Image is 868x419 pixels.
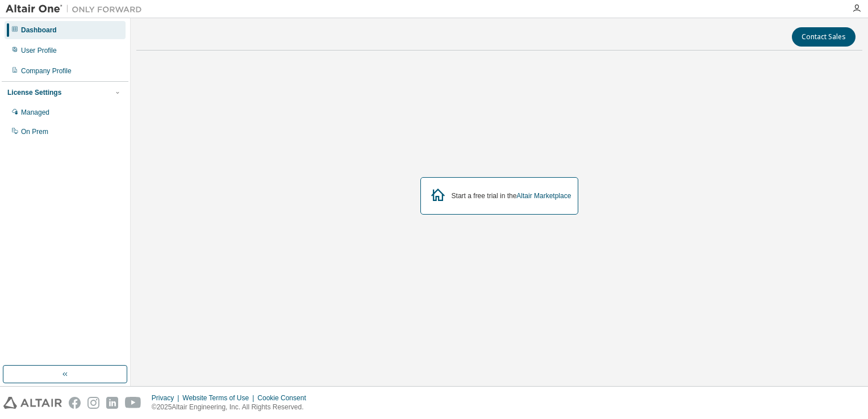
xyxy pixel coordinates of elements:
[182,393,257,403] div: Website Terms of Use
[3,397,62,409] img: altair_logo.svg
[21,66,72,76] div: Company Profile
[792,27,856,47] button: Contact Sales
[106,397,118,409] img: linkedin.svg
[21,26,57,35] div: Dashboard
[69,397,81,409] img: facebook.svg
[152,393,182,403] div: Privacy
[21,127,48,136] div: On Prem
[21,46,57,55] div: User Profile
[87,397,99,409] img: instagram.svg
[125,397,141,409] img: youtube.svg
[6,3,148,15] img: Altair One
[7,88,61,97] div: License Settings
[152,403,313,412] p: © 2025 Altair Engineering, Inc. All Rights Reserved.
[257,393,312,403] div: Cookie Consent
[21,108,49,117] div: Managed
[516,192,571,200] a: Altair Marketplace
[452,191,571,200] div: Start a free trial in the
